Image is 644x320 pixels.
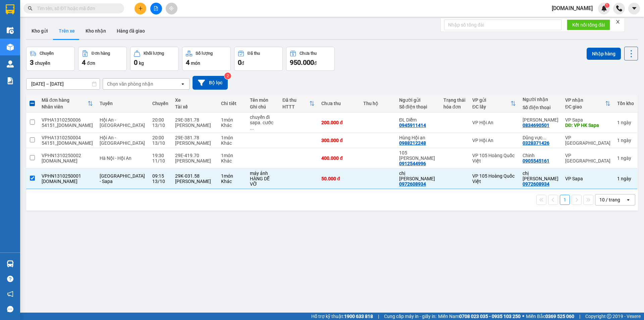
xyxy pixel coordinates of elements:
[180,81,185,87] svg: open
[286,47,335,71] button: Chưa thu950.000đ
[175,123,215,128] div: [PERSON_NAME]
[100,135,145,146] span: Hội An - [GEOGRAPHIC_DATA]
[314,60,317,66] span: đ
[459,314,521,319] strong: 0708 023 035 - 0935 103 250
[565,176,610,181] div: VP Sapa
[443,97,466,103] div: Trạng thái
[523,158,549,164] div: 0905545161
[100,155,131,161] span: Hà Nội - Hội An
[472,153,516,164] div: VP 105 Hoàng Quốc Việt
[42,135,93,140] div: VPHA1310250004
[279,95,318,112] th: Toggle SortBy
[628,3,640,14] button: caret-down
[472,173,516,184] div: VP 105 Hoàng Quốc Việt
[290,58,314,66] span: 950.000
[523,123,549,128] div: 0834690501
[175,158,215,164] div: [PERSON_NAME]
[621,155,631,161] span: ngày
[221,179,243,184] div: Khác
[175,135,215,140] div: 29E-381.78
[53,23,80,39] button: Trên xe
[100,173,145,184] span: [GEOGRAPHIC_DATA] - Sapa
[196,51,213,56] div: Số lượng
[221,117,243,123] div: 1 món
[166,3,177,14] button: aim
[175,173,215,179] div: 29K-031.58
[282,97,309,103] div: Đã thu
[617,138,634,143] div: 1
[38,95,96,112] th: Toggle SortBy
[40,51,54,56] div: Chuyến
[601,5,607,11] img: icon-new-feature
[606,3,608,8] span: 1
[565,153,610,164] div: VP [GEOGRAPHIC_DATA]
[565,135,610,146] div: VP [GEOGRAPHIC_DATA]
[546,4,598,12] span: [DOMAIN_NAME]
[617,176,634,181] div: 1
[7,291,13,297] span: notification
[152,158,168,164] div: 11/10
[193,76,228,90] button: Bộ lọc
[154,6,158,11] span: file-add
[523,181,549,187] div: 0972608934
[282,104,309,109] div: HTTT
[134,58,138,66] span: 0
[399,161,426,166] div: 0912544996
[221,158,243,164] div: Khác
[438,313,521,320] span: Miền Nam
[472,120,516,125] div: VP Hội An
[139,60,144,66] span: kg
[599,196,620,203] div: 10 / trang
[250,125,254,131] span: ...
[175,179,215,184] div: [PERSON_NAME]
[615,19,620,24] span: close
[522,315,524,318] span: ⚪️
[523,105,558,110] div: Số điện thoại
[311,313,373,320] span: Hỗ trợ kỹ thuật:
[523,153,558,158] div: Chinh
[150,3,162,14] button: file-add
[443,104,466,109] div: hóa đơn
[100,101,146,106] div: Tuyến
[523,171,558,181] div: chị Quỳnh
[363,101,392,106] div: Thu hộ
[175,117,215,123] div: 29E-381.78
[399,140,426,146] div: 0988212248
[321,120,357,125] div: 200.000 đ
[152,135,168,140] div: 20:00
[42,117,93,123] div: VPHA1310250006
[175,97,215,103] div: Xe
[221,123,243,128] div: Khác
[378,313,379,320] span: |
[617,120,634,125] div: 1
[472,97,511,103] div: VP gửi
[572,21,605,29] span: Kết nối tổng đài
[78,47,127,71] button: Đơn hàng4đơn
[221,101,243,106] div: Chi tiết
[234,47,283,71] button: Đã thu0đ
[152,123,168,128] div: 13/10
[399,150,437,161] div: 105 Tôn Đức Thắng
[175,104,215,109] div: Tài xế
[617,101,634,106] div: Tồn kho
[42,158,93,164] div: phuongan.got
[250,104,276,109] div: Ghi chú
[562,95,614,112] th: Toggle SortBy
[221,140,243,146] div: Khác
[444,19,561,30] input: Nhập số tổng đài
[191,60,200,66] span: món
[152,101,168,106] div: Chuyến
[241,60,244,66] span: đ
[42,140,93,146] div: 54151_phuongan.got
[186,58,190,66] span: 4
[399,181,426,187] div: 0972608934
[221,153,243,158] div: 1 món
[37,5,116,12] input: Tìm tên, số ĐT hoặc mã đơn
[344,314,373,319] strong: 1900 633 818
[565,104,605,109] div: ĐC giao
[28,6,33,11] span: search
[250,97,276,103] div: Tên món
[224,73,231,79] sup: 2
[399,97,437,103] div: Người gửi
[152,140,168,146] div: 13/10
